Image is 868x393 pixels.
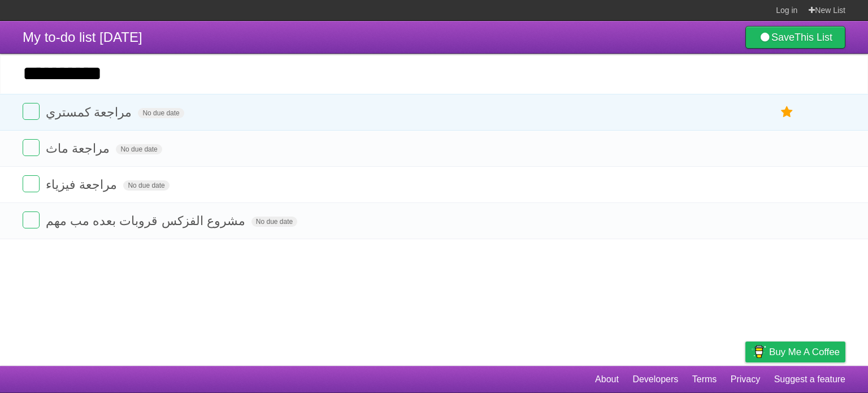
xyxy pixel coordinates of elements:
a: Buy me a coffee [745,342,845,362]
a: Privacy [731,369,760,390]
span: مراجعة كمستري [46,105,134,119]
a: SaveThis List [745,26,845,49]
label: Done [23,139,40,156]
span: No due date [138,108,184,118]
span: No due date [123,180,169,191]
a: Developers [632,369,678,390]
a: Terms [692,369,717,390]
span: مراجعة فيزياء [46,178,120,192]
span: مراجعة ماث [46,141,112,156]
a: Suggest a feature [774,369,845,390]
label: Done [23,103,40,120]
span: My to-do list [DATE] [23,29,142,45]
label: Star task [776,103,798,122]
label: Done [23,175,40,192]
span: مشروع الفزكس قروبات بعده مب مهم [46,214,248,228]
b: This List [795,32,832,43]
span: Buy me a coffee [769,342,840,362]
label: Done [23,211,40,228]
img: Buy me a coffee [751,342,766,361]
span: No due date [116,144,162,154]
span: No due date [251,217,297,227]
a: About [595,369,619,390]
